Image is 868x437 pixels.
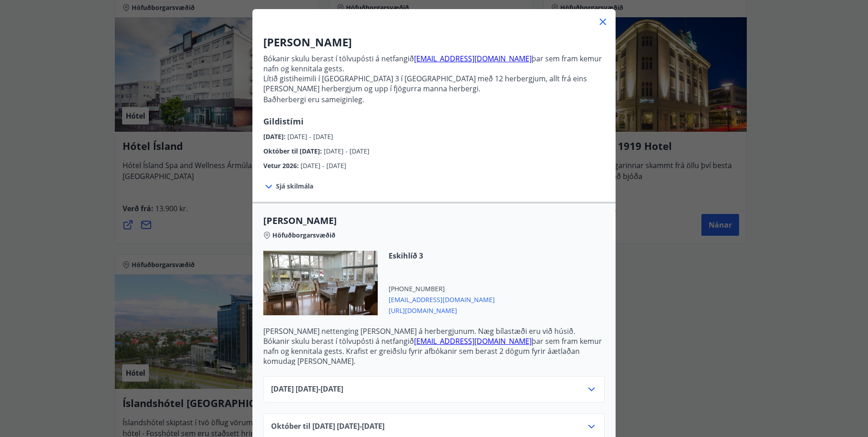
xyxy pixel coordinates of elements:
[271,384,343,395] span: [DATE] [DATE] - [DATE]
[389,304,495,315] span: [URL][DOMAIN_NAME]
[263,74,605,104] p: Lítið gistiheimili í [GEOGRAPHIC_DATA] 3 í [GEOGRAPHIC_DATA] með 12 herbergjum, allt frá eins [PE...
[263,326,605,336] p: [PERSON_NAME] nettenging [PERSON_NAME] á herbergjunum. Næg bílastæði eru við húsið.
[276,182,313,191] span: Sjá skilmála
[263,161,301,170] span: Vetur 2026 :
[263,54,605,74] p: Bókanir skulu berast í tölvupósti á netfangið þar sem fram kemur nafn og kennitala gests.
[272,231,335,240] span: Höfuðborgarsvæðið
[263,132,287,141] span: [DATE] :
[287,132,333,141] span: [DATE] - [DATE]
[301,161,346,170] span: [DATE] - [DATE]
[389,284,495,293] span: [PHONE_NUMBER]
[263,214,605,227] span: [PERSON_NAME]
[324,147,370,155] span: [DATE] - [DATE]
[263,336,605,366] p: Bókanir skulu berast í tölvupósti á netfangið þar sem fram kemur nafn og kennitala gests. Krafist...
[414,54,532,64] a: [EMAIL_ADDRESS][DOMAIN_NAME]
[263,35,605,50] h3: [PERSON_NAME]
[389,293,495,304] span: [EMAIL_ADDRESS][DOMAIN_NAME]
[414,336,532,346] a: [EMAIL_ADDRESS][DOMAIN_NAME]
[263,147,324,155] span: Október til [DATE] :
[389,251,495,261] span: Eskihlíð 3
[263,116,304,127] span: Gildistími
